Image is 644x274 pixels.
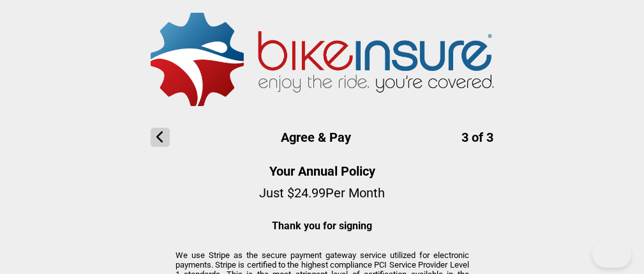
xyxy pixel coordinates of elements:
p: Thank you for signing [259,220,385,232]
p: Just $ 24.99 Per Month [259,185,385,201]
span: 3 of 3 [461,130,493,145]
iframe: Toggle Customer Support [592,241,631,268]
h1: Agree & Pay [151,128,493,147]
h2: Your Annual Policy [259,164,385,179]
